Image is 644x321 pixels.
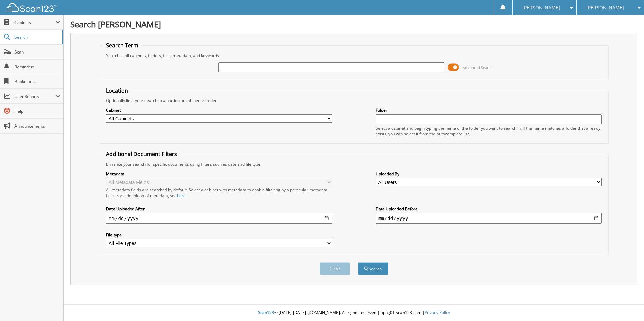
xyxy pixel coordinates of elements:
span: [PERSON_NAME] [522,6,560,10]
label: Uploaded By [376,171,602,177]
h1: Search [PERSON_NAME] [70,19,637,30]
img: scan123-logo-white.svg [7,3,57,12]
div: Optionally limit your search to a particular cabinet or folder [103,98,605,103]
div: © [DATE]-[DATE] [DOMAIN_NAME]. All rights reserved | appg01-scan123-com | [64,305,644,321]
span: Scan [14,49,60,55]
legend: Additional Document Filters [103,150,181,158]
label: Date Uploaded Before [376,206,602,212]
a: Privacy Policy [425,310,450,315]
label: Date Uploaded After [106,206,332,212]
span: Scan123 [258,310,274,315]
span: Cabinets [14,20,55,25]
a: here [177,193,186,199]
label: File type [106,232,332,238]
span: Bookmarks [14,79,60,84]
span: Reminders [14,64,60,70]
span: Advanced Search [463,65,493,70]
legend: Search Term [103,42,142,49]
div: Enhance your search for specific documents using filters such as date and file type. [103,161,605,167]
legend: Location [103,87,131,94]
button: Clear [320,262,350,275]
input: start [106,213,332,224]
label: Cabinet [106,107,332,113]
span: Help [14,108,60,114]
div: Select a cabinet and begin typing the name of the folder you want to search in. If the name match... [376,125,602,137]
span: [PERSON_NAME] [586,6,624,10]
span: User Reports [14,94,55,99]
label: Folder [376,107,602,113]
div: Searches all cabinets, folders, files, metadata, and keywords [103,52,605,58]
label: Metadata [106,171,332,177]
span: Search [14,34,59,40]
input: end [376,213,602,224]
span: Announcements [14,123,60,129]
div: All metadata fields are searched by default. Select a cabinet with metadata to enable filtering b... [106,187,332,199]
button: Search [358,262,388,275]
